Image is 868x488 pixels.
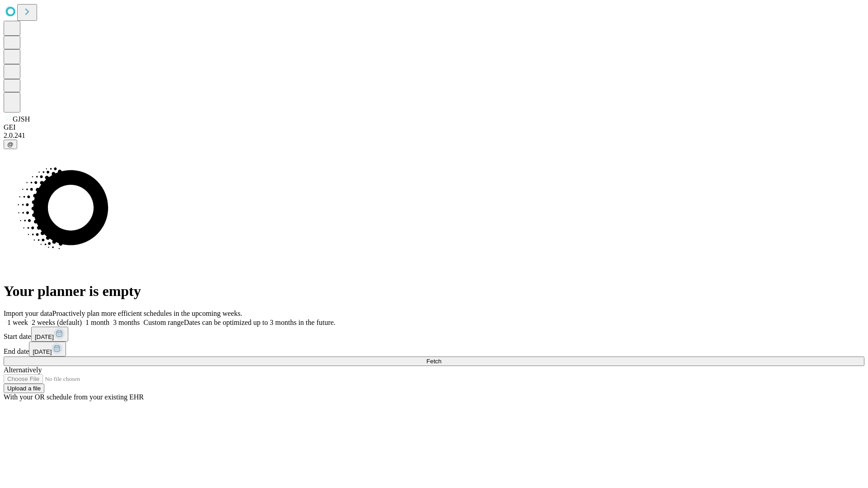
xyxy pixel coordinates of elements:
span: With your OR schedule from your existing EHR [4,393,144,401]
div: 2.0.241 [4,131,864,140]
span: Alternatively [4,366,42,374]
span: GJSH [13,115,30,123]
span: @ [7,141,14,148]
div: End date [4,342,864,357]
button: Fetch [4,357,864,366]
span: [DATE] [33,348,52,355]
span: Fetch [426,358,441,365]
span: [DATE] [35,333,54,340]
button: @ [4,140,17,149]
button: Upload a file [4,384,44,393]
span: 1 week [7,319,28,326]
span: Import your data [4,310,52,317]
div: GEI [4,123,864,131]
button: [DATE] [31,327,68,342]
div: Start date [4,327,864,342]
span: 2 weeks (default) [32,319,82,326]
span: Custom range [143,319,184,326]
span: 3 months [113,319,140,326]
h1: Your planner is empty [4,283,864,300]
button: [DATE] [29,342,66,357]
span: Dates can be optimized up to 3 months in the future. [184,319,335,326]
span: Proactively plan more efficient schedules in the upcoming weeks. [52,310,242,317]
span: 1 month [85,319,109,326]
